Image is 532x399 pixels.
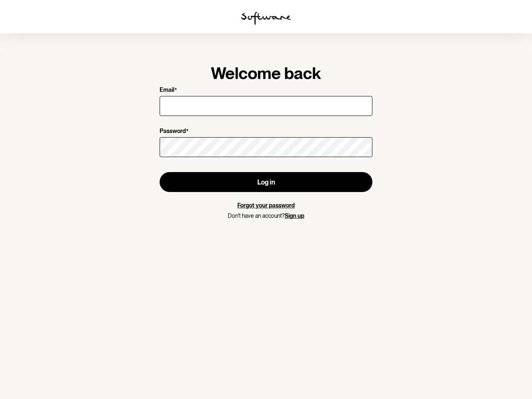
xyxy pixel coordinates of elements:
h1: Welcome back [160,63,372,83]
p: Don't have an account? [160,212,372,219]
p: Email [160,86,174,94]
button: Log in [160,172,372,192]
img: software logo [241,12,291,25]
a: Sign up [285,212,304,219]
p: Password [160,128,186,135]
a: Forgot your password [237,202,295,209]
